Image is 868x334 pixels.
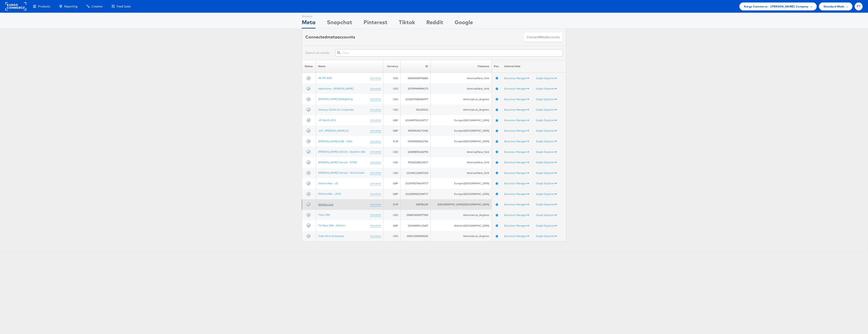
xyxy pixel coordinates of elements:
a: JD Sports (AU) [318,118,336,122]
a: StitcherAds - JD [318,182,338,185]
a: Graph Explorer [536,171,557,175]
a: Business Manager [504,203,529,206]
td: America/New_York [431,168,492,178]
td: Europe/[GEOGRAPHIC_DATA] [431,189,492,199]
td: Europe/[GEOGRAPHIC_DATA] [431,178,492,189]
a: Graph Explorer [536,150,557,154]
td: America/Los_Angeles [431,104,492,115]
th: ID [401,60,431,73]
div: Reddit [426,18,443,28]
a: Business Manager [504,129,529,132]
a: [PERSON_NAME] Owned - STWD [318,161,357,164]
a: Graph Explorer [536,76,557,80]
div: Tiktok [399,18,415,28]
td: 443394196171042 [401,126,431,136]
td: 323244895115657 [401,220,431,231]
a: Business Manager [504,182,529,185]
td: 10154957818124717 [401,115,431,126]
a: (rename) [370,150,381,154]
a: Graph Explorer [536,213,557,217]
td: 257599498944173 [401,83,431,94]
td: Europe/[GEOGRAPHIC_DATA] [431,136,492,147]
td: GBP [383,178,401,189]
td: 1219341154873153 [401,168,431,178]
td: GBP [383,115,401,126]
a: Business Manager [504,234,529,238]
a: Business Manager [504,108,529,111]
a: Graph Explorer [536,97,557,101]
td: USD [383,157,401,168]
div: Pinterest [363,18,387,28]
td: America/New_York [431,73,492,83]
td: America/New_York [431,147,492,157]
td: USD [383,168,401,178]
a: [PERSON_NAME] Owned - Dynamic Ads [318,150,365,153]
a: Grocery Outlet Inc Corporate [318,108,354,111]
a: (rename) [370,171,381,175]
a: (rename) [370,97,381,101]
a: (rename) [370,192,381,196]
th: Timezone [431,60,492,73]
a: (rename) [370,213,381,217]
div: Showing [302,13,316,18]
div: Google [455,18,473,28]
span: Kargo Commerce - [PERSON_NAME] Company [744,4,809,9]
a: Graph Explorer [536,182,557,185]
a: Total Wine Enterprise [318,234,344,238]
td: 585540248758886 [401,73,431,83]
td: America/Los_Angeles [431,210,492,220]
a: Business Manager [504,161,529,164]
span: Creative [92,4,103,9]
a: Business Manager [504,87,529,90]
span: PT [857,5,861,8]
span: Standard Mode [823,4,844,9]
td: USD [383,231,401,242]
td: USD [383,210,401,220]
a: Graph Explorer [536,224,557,227]
a: Graph Explorer [536,234,557,238]
a: (rename) [370,161,381,164]
a: Business Manager [504,140,529,143]
td: 472625240214517 [401,157,431,168]
a: Graph Explorer [536,129,557,132]
a: Albertsons - [PERSON_NAME] [318,87,353,90]
td: EUR [383,136,401,147]
span: Feed Suite [117,4,131,9]
a: Business Manager [504,224,529,227]
td: GBP [383,189,401,199]
a: Graph Explorer [536,140,557,143]
td: GBP [383,126,401,136]
a: (rename) [370,234,381,238]
a: Business Manager [504,97,529,101]
a: (rename) [370,203,381,206]
a: TK Maxx DPA - Stitcher [318,224,345,227]
a: Graph Explorer [536,161,557,164]
a: Tillys DPA [318,213,330,216]
button: ConnectmetaAccounts [524,32,563,42]
span: Reporting [64,4,78,9]
td: USD [383,94,401,104]
td: 1004133309605220 [401,231,431,242]
a: Business Manager [504,213,529,217]
a: Business Manager [504,118,529,122]
a: Graph Explorer [536,192,557,196]
td: 238786143 [401,199,431,210]
a: Graph Explorer [536,203,557,206]
a: JLP - [PERSON_NAME] 2.0 [318,129,349,132]
div: Snapchat [327,18,352,28]
td: America/Los_Angeles [431,94,492,104]
td: America/Los_Angeles [431,231,492,242]
a: [PERSON_NAME] Owned - Test & Learn [318,171,364,174]
a: Business Manager [504,76,529,80]
th: Name [316,60,383,73]
td: America/New_York [431,157,492,168]
td: 533583006812766 [401,136,431,147]
a: (rename) [370,76,381,80]
td: America/New_York [431,83,492,94]
a: AE PM 2020 [318,76,332,80]
td: USD [383,83,401,94]
div: Connected accounts [305,34,355,40]
td: 10154279280445977 [401,94,431,104]
th: Currency [383,60,401,73]
div: Meta [302,18,316,28]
